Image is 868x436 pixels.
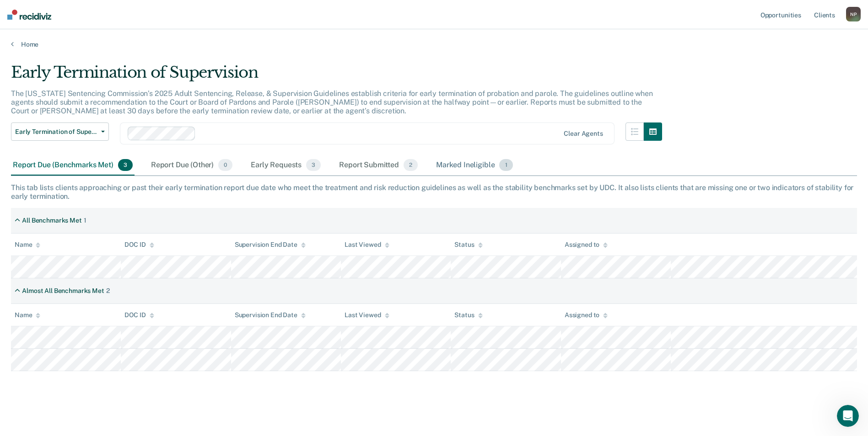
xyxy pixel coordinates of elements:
[306,159,321,171] span: 3
[15,311,40,319] div: Name
[345,311,389,319] div: Last Viewed
[124,241,154,249] div: DOC ID
[11,63,662,89] div: Early Termination of Supervision
[249,155,323,175] div: Early Requests3
[404,159,418,171] span: 2
[118,159,133,171] span: 3
[565,311,608,319] div: Assigned to
[454,311,482,319] div: Status
[499,159,512,171] span: 1
[15,128,97,136] span: Early Termination of Supervision
[124,311,154,319] div: DOC ID
[11,183,857,201] div: This tab lists clients approaching or past their early termination report due date who meet the t...
[337,155,420,175] div: Report Submitted2
[22,217,81,224] div: All Benchmarks Met
[564,130,603,138] div: Clear agents
[235,241,306,249] div: Supervision End Date
[149,155,234,175] div: Report Due (Other)0
[11,213,90,228] div: All Benchmarks Met1
[235,311,306,319] div: Supervision End Date
[846,7,861,21] button: NP
[11,122,109,141] button: Early Termination of Supervision
[7,10,51,20] img: Recidiviz
[434,155,515,175] div: Marked Ineligible1
[454,241,482,249] div: Status
[15,241,40,249] div: Name
[565,241,608,249] div: Assigned to
[345,241,389,249] div: Last Viewed
[846,7,861,21] div: N P
[106,287,110,295] div: 2
[837,405,859,427] iframe: Intercom live chat
[11,283,113,298] div: Almost All Benchmarks Met2
[218,159,232,171] span: 0
[11,40,857,48] a: Home
[11,89,653,115] p: The [US_STATE] Sentencing Commission’s 2025 Adult Sentencing, Release, & Supervision Guidelines e...
[22,287,104,295] div: Almost All Benchmarks Met
[84,217,86,224] div: 1
[11,155,135,175] div: Report Due (Benchmarks Met)3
